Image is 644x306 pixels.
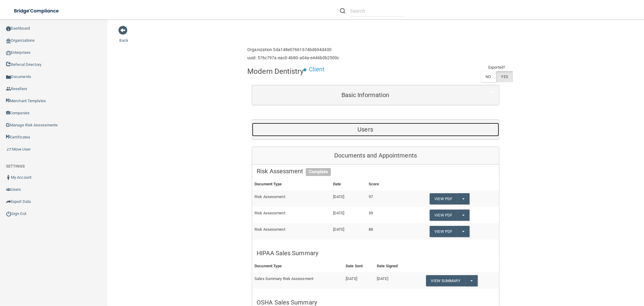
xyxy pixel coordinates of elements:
[6,51,11,55] img: enterprise.0d942306.png
[366,190,400,207] td: 97
[430,193,457,204] a: View PDF
[331,223,366,239] td: [DATE]
[6,211,11,216] img: ic_power_dark.7ecde6b1.png
[247,56,339,60] h6: uuid: 576c797a-eac0-4b80-a04a-e446b0b2500c
[480,64,513,71] td: Exported?
[257,92,474,98] h5: Basic Information
[480,71,496,82] label: NO
[6,75,11,80] img: icon-documents.8dae5593.png
[257,88,495,102] a: Basic Information
[6,146,12,152] img: briefcase.64adab9b.png
[426,275,465,286] a: View Summary
[430,226,457,237] a: View PDF
[247,67,303,75] h4: Modern Dentistry
[6,38,11,43] img: organization-icon.f8decf85.png
[252,190,330,207] td: Risk Assessment
[374,260,411,272] th: Date Signed
[120,31,128,43] a: Back
[6,187,11,192] img: icon-users.e205127d.png
[366,178,400,190] th: Score
[252,260,343,272] th: Document Type
[366,207,400,223] td: 59
[331,207,366,223] td: [DATE]
[331,178,366,190] th: Date
[6,86,11,91] img: ic_reseller.de258add.png
[343,272,374,289] td: [DATE]
[6,175,11,180] img: ic_user_dark.df1a06c3.png
[252,207,330,223] td: Risk Assessment
[350,5,405,17] input: Search
[340,8,345,14] img: ic-search.3b580494.png
[306,168,331,176] span: Complete
[6,163,25,170] label: SETTINGS
[309,64,325,75] p: Client
[496,71,513,82] label: YES
[257,126,474,133] h5: Users
[430,210,457,221] a: View PDF
[257,123,495,136] a: Users
[257,250,495,256] h5: HIPAA Sales Summary
[257,299,495,306] h5: OSHA Sales Summary
[366,223,400,239] td: 88
[257,168,495,174] h5: Risk Assessment
[331,190,366,207] td: [DATE]
[252,223,330,239] td: Risk Assessment
[6,26,11,31] img: ic_dashboard_dark.d01f4a41.png
[252,147,499,164] div: Documents and Appointments
[343,260,374,272] th: Date Sent
[374,272,411,289] td: [DATE]
[252,272,343,289] td: Sales Summary Risk Assessment
[6,199,11,204] img: icon-export.b9366987.png
[247,47,339,52] h6: Organization 5da148e07661674bd694d400
[252,178,330,190] th: Document Type
[9,5,65,17] img: bridge_compliance_login_screen.278c3ca4.svg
